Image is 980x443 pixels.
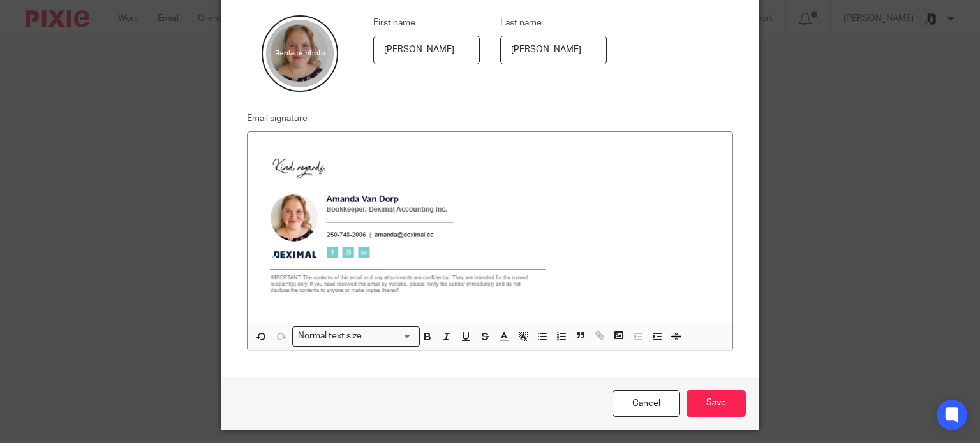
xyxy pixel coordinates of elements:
[258,142,554,303] img: Image
[612,390,680,418] a: Cancel
[292,326,420,346] div: Search for option
[687,390,746,418] input: Save
[366,330,412,343] input: Search for option
[500,17,542,29] label: Last name
[373,17,415,29] label: First name
[247,112,308,125] label: Email signature
[295,330,365,343] span: Normal text size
